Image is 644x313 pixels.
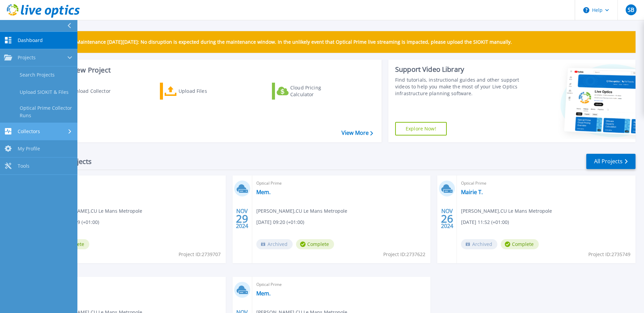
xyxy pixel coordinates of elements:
[256,218,304,226] span: [DATE] 09:20 (+01:00)
[256,189,271,195] a: Mem.
[272,83,348,100] a: Cloud Pricing Calculator
[628,7,634,13] span: SB
[395,122,447,135] a: Explore Now!
[51,180,222,187] span: Optical Prime
[461,180,631,187] span: Optical Prime
[256,290,271,297] a: Mem.
[461,218,509,226] span: [DATE] 11:52 (+01:00)
[66,84,120,98] div: Download Collector
[256,207,347,215] span: [PERSON_NAME] , CU Le Mans Metropole
[256,239,293,249] span: Archived
[51,281,222,288] span: Optical Prime
[588,251,630,258] span: Project ID: 2735749
[160,83,236,100] a: Upload Files
[296,239,334,249] span: Complete
[441,206,454,231] div: NOV 2024
[461,239,497,249] span: Archived
[290,84,345,98] div: Cloud Pricing Calculator
[51,207,142,215] span: [PERSON_NAME] , CU Le Mans Metropole
[51,39,512,45] p: Scheduled Maintenance [DATE][DATE]: No disruption is expected during the maintenance window. In t...
[395,77,521,97] div: Find tutorials, instructional guides and other support videos to help you make the most of your L...
[48,66,373,74] h3: Start a New Project
[18,37,43,43] span: Dashboard
[236,206,249,231] div: NOV 2024
[48,83,124,100] a: Download Collector
[383,251,425,258] span: Project ID: 2737622
[256,281,427,288] span: Optical Prime
[501,239,539,249] span: Complete
[236,216,248,222] span: 29
[179,251,221,258] span: Project ID: 2739707
[441,216,453,222] span: 26
[18,55,36,61] span: Projects
[586,154,636,169] a: All Projects
[18,163,30,169] span: Tools
[18,146,40,152] span: My Profile
[461,207,552,215] span: [PERSON_NAME] , CU Le Mans Metropole
[342,130,373,136] a: View More
[18,128,40,134] span: Collectors
[461,189,483,195] a: Mairie T.
[395,65,521,74] div: Support Video Library
[179,84,233,98] div: Upload Files
[256,180,427,187] span: Optical Prime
